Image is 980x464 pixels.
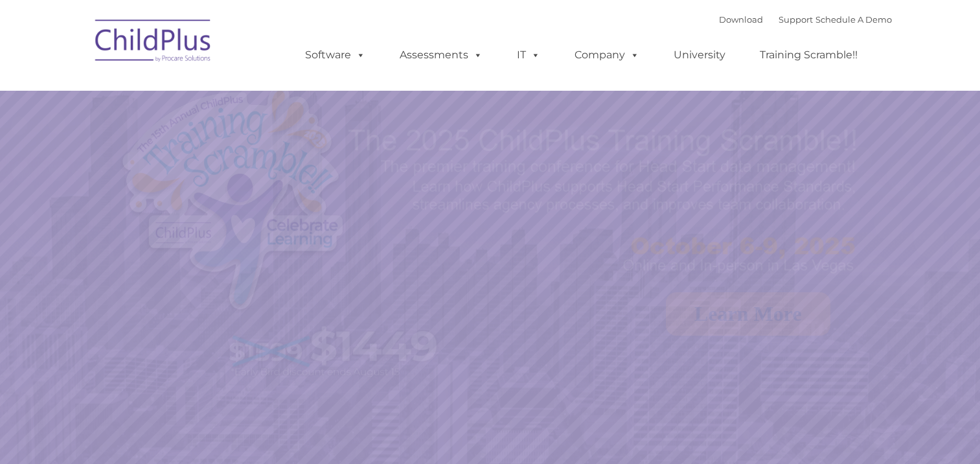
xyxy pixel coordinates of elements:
[719,14,763,25] a: Download
[747,42,871,68] a: Training Scramble!!
[562,42,652,68] a: Company
[89,10,218,75] img: ChildPlus by Procare Solutions
[661,42,738,68] a: University
[387,42,496,68] a: Assessments
[666,292,830,336] a: Learn More
[292,42,378,68] a: Software
[815,14,892,25] a: Schedule A Demo
[779,14,813,25] a: Support
[719,14,892,25] font: |
[504,42,553,68] a: IT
